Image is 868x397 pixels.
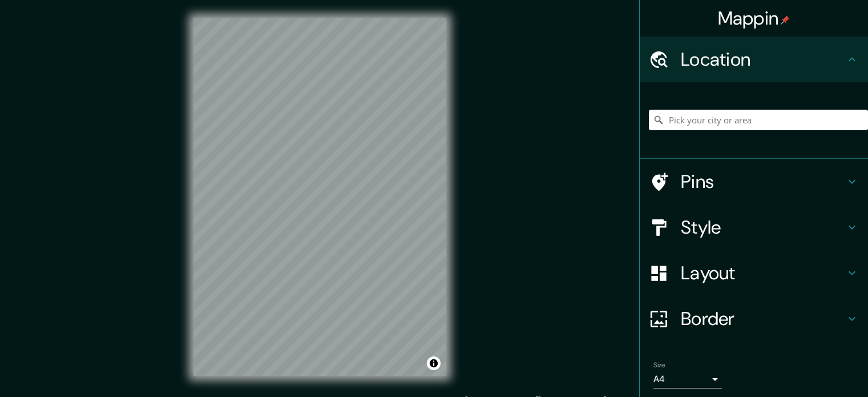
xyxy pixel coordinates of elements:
div: Pins [640,159,868,204]
h4: Mappin [718,7,790,30]
input: Pick your city or area [649,110,868,130]
div: Style [640,204,868,250]
canvas: Map [193,18,446,376]
h4: Style [681,216,845,239]
h4: Location [681,48,845,71]
label: Size [653,360,665,370]
div: Border [640,296,868,342]
h4: Border [681,307,845,330]
h4: Pins [681,170,845,193]
div: A4 [653,370,722,388]
div: Layout [640,250,868,296]
h4: Layout [681,262,845,284]
div: Location [640,37,868,82]
img: pin-icon.png [781,15,790,25]
button: Toggle attribution [427,356,441,370]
